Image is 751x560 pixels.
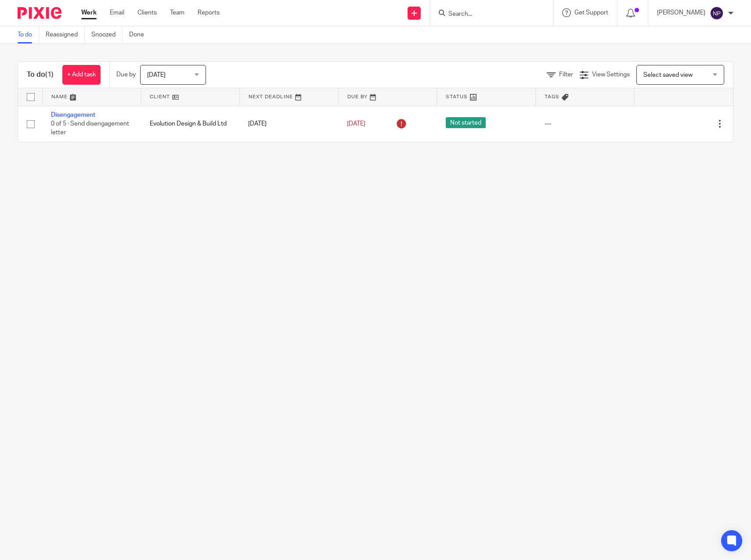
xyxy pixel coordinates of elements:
[110,8,124,17] a: Email
[448,11,527,18] input: Search
[147,72,166,78] span: [DATE]
[129,26,151,43] a: Done
[446,117,486,128] span: Not started
[51,121,129,136] span: 0 of 5 · Send disengagement letter
[545,119,626,128] div: ---
[81,8,97,17] a: Work
[657,8,705,17] p: [PERSON_NAME]
[710,6,724,20] img: svg%3E
[27,70,54,79] h1: To do
[198,8,220,17] a: Reports
[347,121,365,127] span: [DATE]
[18,7,61,19] img: Pixie
[51,112,95,118] a: Disengagement
[116,70,136,79] p: Due by
[45,71,54,78] span: (1)
[62,65,101,85] a: + Add task
[170,8,184,17] a: Team
[545,94,560,99] span: Tags
[592,72,630,78] span: View Settings
[239,106,338,142] td: [DATE]
[643,72,693,78] span: Select saved view
[574,10,608,16] span: Get Support
[91,26,123,43] a: Snoozed
[137,8,157,17] a: Clients
[559,72,573,78] span: Filter
[141,106,240,142] td: Evolution Design & Build Ltd
[18,26,39,43] a: To do
[46,26,85,43] a: Reassigned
